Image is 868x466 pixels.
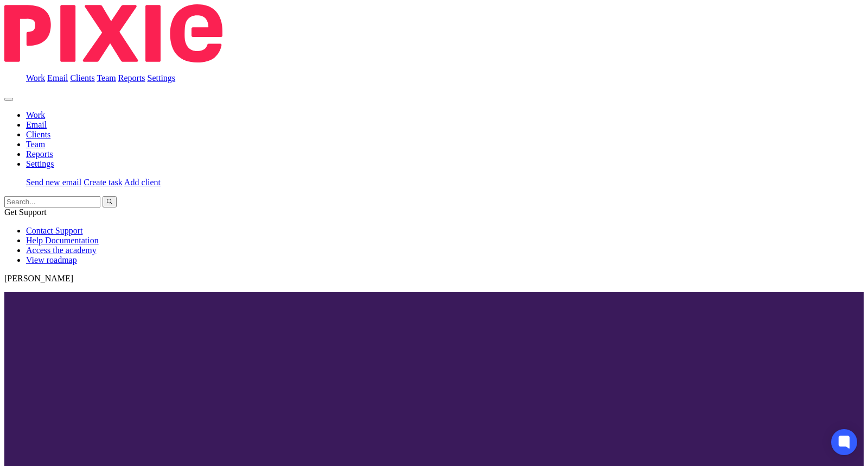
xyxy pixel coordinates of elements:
a: Email [47,73,68,83]
a: Send new email [26,178,81,187]
a: Reports [118,73,145,83]
a: Clients [26,130,50,139]
a: Work [26,73,45,83]
span: Get Support [4,207,47,217]
a: View roadmap [26,255,77,265]
input: Search [4,196,100,207]
img: Pixie [4,4,222,62]
a: Help Documentation [26,236,99,245]
a: Settings [148,73,176,83]
a: Contact Support [26,226,82,235]
a: Work [26,110,45,119]
a: Reports [26,149,53,159]
p: [PERSON_NAME] [4,274,864,284]
a: Add client [124,178,161,187]
a: Access the academy [26,245,97,255]
a: Team [97,73,116,83]
a: Settings [26,159,54,168]
a: Email [26,120,47,129]
a: Team [26,140,45,149]
a: Clients [70,73,94,83]
a: Create task [84,178,123,187]
button: Search [103,196,117,207]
